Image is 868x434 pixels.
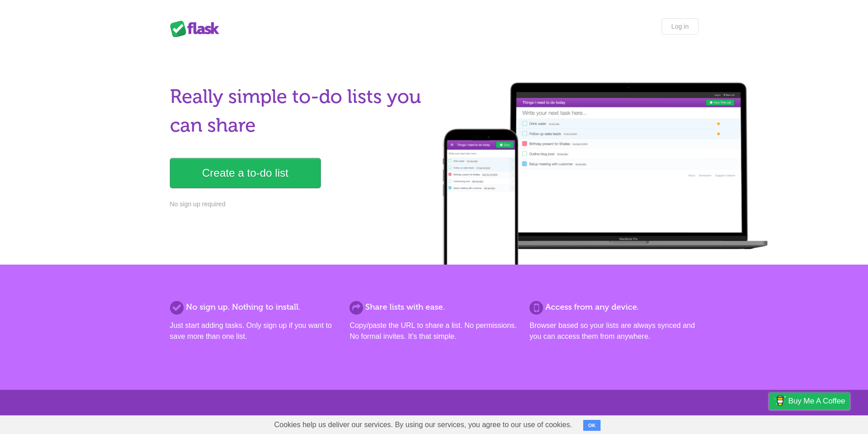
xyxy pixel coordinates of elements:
[349,301,518,313] h2: Share lists with ease.
[170,199,429,209] p: No sign up required
[170,82,429,140] h1: Really simple to-do lists you can share
[349,320,518,342] p: Copy/paste the URL to share a list. No permissions. No formal invites. It's that simple.
[529,301,698,313] h2: Access from any device.
[583,420,601,431] button: OK
[529,320,698,342] p: Browser based so your lists are always synced and you can access them from anywhere.
[788,393,845,409] span: Buy me a coffee
[170,158,321,188] a: Create a to-do list
[170,320,339,342] p: Just start adding tasks. Only sign up if you want to save more than one list.
[662,18,698,35] a: Log in
[769,393,850,409] a: Buy me a coffee
[774,393,786,408] img: Buy me a coffee
[170,20,225,37] div: Flask Lists
[170,301,339,313] h2: No sign up. Nothing to install.
[265,416,581,434] span: Cookies help us deliver our services. By using our services, you agree to our use of cookies.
